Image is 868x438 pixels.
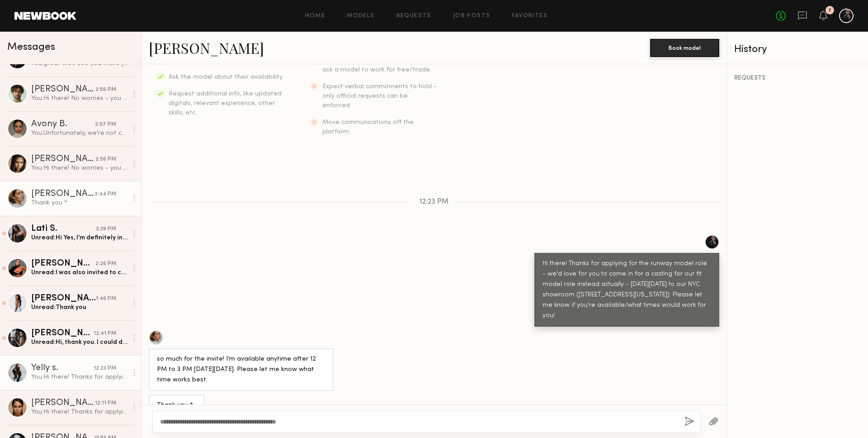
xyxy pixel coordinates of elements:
[31,329,94,338] div: [PERSON_NAME]
[396,13,431,19] a: Requests
[94,364,116,373] div: 12:23 PM
[95,155,116,164] div: 2:56 PM
[347,13,374,19] a: Models
[542,259,711,321] div: Hi there! Thanks for applying for the runway model role - we'd love for you to come in for a cast...
[31,303,127,312] div: Unread: Thank you
[31,408,127,416] div: You: Hi there! Thanks for applying for the fit model role - we'd love for you to come in for a ca...
[734,44,861,55] div: History
[305,13,325,19] a: Home
[31,190,94,199] div: [PERSON_NAME]
[31,399,95,408] div: [PERSON_NAME]
[734,75,861,81] div: REQUESTS
[420,198,448,206] span: 12:23 PM
[31,85,95,94] div: [PERSON_NAME]
[31,338,127,347] div: Unread: Hi, thank you. I could do 11.20 am or after 1 pm. Please let me know which option is better
[31,94,127,103] div: You: Hi there! No worries - you can send us a video of your walk to [EMAIL_ADDRESS][DOMAIN_NAME] ...
[94,329,116,338] div: 12:41 PM
[157,354,325,386] div: so much for the invite! I’m available anytime after 12 PM to 3 PM [DATE][DATE]. Please let me kno...
[149,38,264,57] a: [PERSON_NAME]
[512,13,547,19] a: Favorites
[96,225,116,233] div: 2:39 PM
[31,268,127,277] div: Unread: I was also invited to come to a casting [DATE]. If you would like to see me after as well.
[157,400,197,411] div: Thank you *
[322,119,414,135] span: Move communications off the platform.
[31,120,95,129] div: Avony B.
[453,13,491,19] a: Job Posts
[95,260,116,268] div: 2:26 PM
[31,164,127,172] div: You: Hi there! No worries - you can send us a video of your walk to [EMAIL_ADDRESS][DOMAIN_NAME] ...
[7,42,55,52] span: Messages
[96,295,116,303] div: 1:46 PM
[94,190,116,199] div: 2:44 PM
[31,364,94,373] div: Yelly s.
[31,224,96,233] div: Lati S.
[31,199,127,207] div: Thank you *
[31,259,95,268] div: [PERSON_NAME]
[169,74,283,80] span: Ask the model about their availability.
[650,39,719,57] button: Book model
[95,399,116,408] div: 12:11 PM
[650,43,719,51] a: Book model
[95,86,116,94] div: 2:56 PM
[95,120,116,129] div: 2:57 PM
[31,129,127,138] div: You: Unfortunately, we're not casting [DATE] but you can send us a video of your walk to [EMAIL_A...
[322,84,437,109] span: Expect verbal commitments to hold - only official requests can be enforced.
[828,8,831,13] div: 7
[31,373,127,381] div: You: Hi there! Thanks for applying for the runway model role - we'd love for you to come in for a...
[31,294,96,303] div: [PERSON_NAME]
[31,155,95,164] div: [PERSON_NAME]
[31,233,127,242] div: Unread: Hi Yes, I’m definitely interested.
[169,91,282,116] span: Request additional info, like updated digitals, relevant experience, other skills, etc.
